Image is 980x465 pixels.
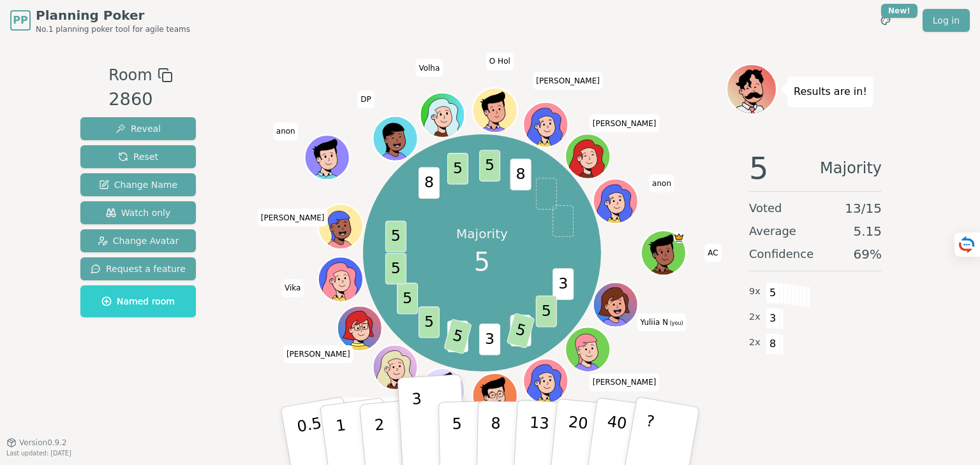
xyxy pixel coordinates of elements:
[80,201,196,224] button: Watch only
[820,153,882,183] span: Majority
[91,262,186,275] span: Request a feature
[590,373,660,391] span: Click to change your name
[448,153,469,185] span: 5
[80,285,196,317] button: Named room
[766,282,780,304] span: 5
[36,24,190,34] span: No.1 planning poker tool for agile teams
[115,122,161,135] span: Reveal
[357,90,374,108] span: Click to change your name
[101,295,175,308] span: Named room
[419,307,440,339] span: 5
[749,310,761,324] span: 2 x
[456,225,508,243] p: Majority
[749,336,761,350] span: 2 x
[590,115,660,132] span: Click to change your name
[106,206,171,219] span: Watch only
[853,222,882,240] span: 5.15
[766,308,780,329] span: 3
[649,175,674,192] span: Click to change your name
[98,234,179,247] span: Change Avatar
[874,9,897,32] button: New!
[99,178,177,191] span: Change Name
[923,9,970,32] a: Log in
[6,450,71,457] span: Last updated: [DATE]
[637,313,686,331] span: Click to change your name
[108,64,152,87] span: Room
[533,72,603,90] span: Click to change your name
[674,232,685,243] span: AC is the host
[749,285,761,299] span: 9 x
[704,244,721,262] span: Click to change your name
[118,150,158,163] span: Reset
[553,269,574,301] span: 3
[448,321,469,352] span: 8
[510,315,531,347] span: 3
[749,245,813,263] span: Confidence
[331,397,401,415] span: Click to change your name
[510,159,531,191] span: 8
[749,199,782,217] span: Voted
[6,438,67,448] button: Version0.9.2
[415,59,443,77] span: Click to change your name
[80,257,196,280] button: Request a feature
[273,122,299,140] span: Click to change your name
[80,173,196,196] button: Change Name
[281,279,304,297] span: Click to change your name
[80,117,196,140] button: Reveal
[854,245,882,263] span: 69 %
[668,320,683,326] span: (you)
[258,208,328,226] span: Click to change your name
[397,283,419,315] span: 5
[881,4,917,18] div: New!
[766,333,780,355] span: 8
[419,168,440,199] span: 8
[474,243,490,281] span: 5
[794,83,867,101] p: Results are in!
[385,221,406,253] span: 5
[385,253,406,285] span: 5
[19,438,67,448] span: Version 0.9.2
[480,150,501,182] span: 5
[845,199,882,217] span: 13 / 15
[80,145,196,168] button: Reset
[10,6,190,34] a: PPPlanning PokerNo.1 planning poker tool for agile teams
[13,13,27,28] span: PP
[749,222,796,240] span: Average
[536,296,557,327] span: 5
[36,6,190,24] span: Planning Poker
[480,324,501,356] span: 3
[486,52,514,70] span: Click to change your name
[283,345,353,363] span: Click to change your name
[507,313,535,348] span: 5
[412,390,426,459] p: 3
[595,283,637,325] button: Click to change your avatar
[749,153,769,183] span: 5
[108,87,172,113] div: 2860
[444,319,473,355] span: 5
[80,229,196,252] button: Change Avatar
